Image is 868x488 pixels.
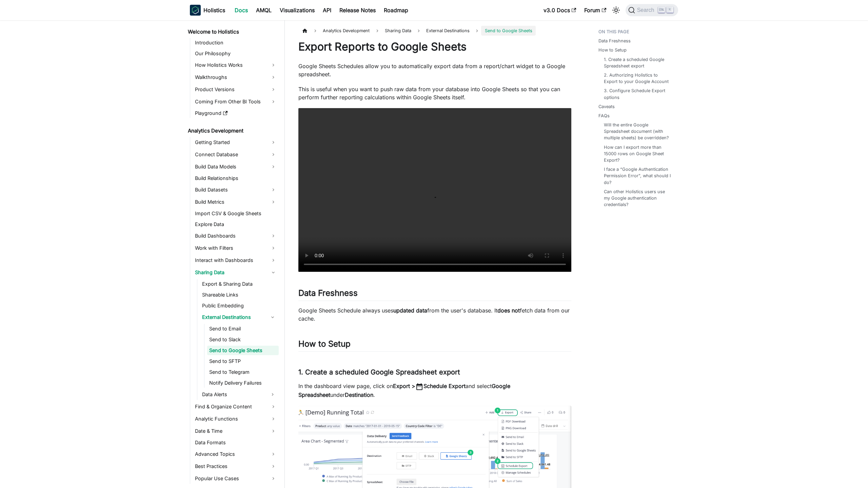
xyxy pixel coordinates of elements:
p: Google Sheets Schedules allow you to automatically export data from a report/chart widget to a Go... [298,62,571,78]
a: Welcome to Holistics [186,27,279,37]
p: In the dashboard view page, click on and select under . [298,382,571,399]
strong: Destination [345,391,373,398]
a: Getting Started [193,137,279,148]
a: HolisticsHolistics [190,5,225,16]
a: Roadmap [380,5,412,16]
a: Docs [231,5,252,16]
a: AMQL [252,5,276,16]
a: I face a “Google Authentication Permission Error”, what should I do? [604,166,671,186]
a: Explore Data [193,220,279,229]
a: Forum [580,5,610,16]
a: Import CSV & Google Sheets [193,209,279,218]
span: date_range [415,383,423,391]
a: Build Data Models [193,161,279,172]
a: 2. Authorizing Holistics to Export to your Google Account [604,72,671,85]
a: 1. Create a scheduled Google Spreadsheet export [604,56,671,69]
a: Notify Delivery Failures [207,378,279,388]
a: v3.0 Docs [539,5,580,16]
a: How Holistics Works [193,60,279,70]
button: Switch between dark and light mode (currently light mode) [611,5,622,16]
a: Product Versions [193,84,279,95]
a: Build Datasets [193,184,279,195]
video: Your browser does not support embedding video, but you can . [298,108,571,272]
a: Date & Time [193,426,279,436]
a: Will the entire Google Spreadsheet document (with multiple sheets) be overridden? [604,122,671,141]
img: Holistics [190,5,201,16]
a: Work with Filters [193,243,279,253]
strong: does not [497,307,520,314]
h2: How to Setup [298,339,571,352]
a: Find & Organize Content [193,401,279,412]
button: Collapse sidebar category 'External Destinations' [267,312,279,323]
a: How to Setup [598,47,627,53]
a: External Destinations [423,26,473,36]
nav: Breadcrumbs [298,26,571,36]
a: Our Philosophy [193,49,279,58]
a: Build Relationships [193,174,279,183]
a: Connect Database [193,149,279,160]
a: Analytic Functions [193,413,279,424]
a: Home page [298,26,311,36]
a: Data Formats [193,438,279,447]
a: Sharing Data [193,267,279,278]
a: Build Dashboards [193,230,279,241]
a: Analytics Development [186,126,279,136]
a: Popular Use Cases [193,473,279,484]
a: Walkthroughs [193,72,279,83]
a: Data Freshness [598,38,631,44]
a: 3. Configure Schedule Export options [604,87,671,100]
span: External Destinations [426,28,470,33]
a: Release Notes [335,5,380,16]
a: Caveats [598,103,615,110]
strong: Export > Schedule Export [393,383,466,389]
span: Send to Google Sheets [481,26,535,36]
h1: Export Reports to Google Sheets [298,40,571,54]
a: Advanced Topics [193,449,279,460]
strong: updated data [393,307,427,314]
a: Introduction [193,38,279,47]
a: Can other Holistics users use my Google authentication credentials? [604,188,671,208]
a: Export & Sharing Data [200,279,279,289]
h2: Data Freshness [298,288,571,301]
a: Playground [193,108,279,118]
span: Search [635,7,658,13]
a: FAQs [598,113,610,119]
a: Interact with Dashboards [193,255,279,266]
a: Send to Email [207,324,279,333]
nav: Docs sidebar [183,20,285,488]
a: Send to Telegram [207,367,279,377]
a: Send to Slack [207,335,279,344]
a: Visualizations [276,5,319,16]
a: Best Practices [193,461,279,472]
a: External Destinations [200,312,267,323]
kbd: K [667,7,673,13]
b: Holistics [203,6,225,14]
a: Coming From Other BI Tools [193,96,279,107]
a: Build Metrics [193,197,279,207]
span: Analytics Development [319,26,373,36]
span: Sharing Data [381,26,415,36]
a: Public Embedding [200,301,279,310]
a: Send to Google Sheets [207,346,279,355]
p: This is useful when you want to push raw data from your database into Google Sheets so that you c... [298,85,571,101]
a: Shareable Links [200,290,279,300]
a: Send to SFTP [207,357,279,366]
button: Expand sidebar category 'Data Alerts' [267,389,279,400]
a: Data Alerts [200,389,267,400]
a: How can I export more than 15000 rows on Google Sheet Export? [604,144,671,164]
button: Search (Ctrl+K) [626,4,678,16]
a: API [319,5,335,16]
p: Google Sheets Schedule always uses from the user's database. It fetch data from our cache. [298,306,571,323]
h3: 1. Create a scheduled Google Spreadsheet export [298,368,571,377]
